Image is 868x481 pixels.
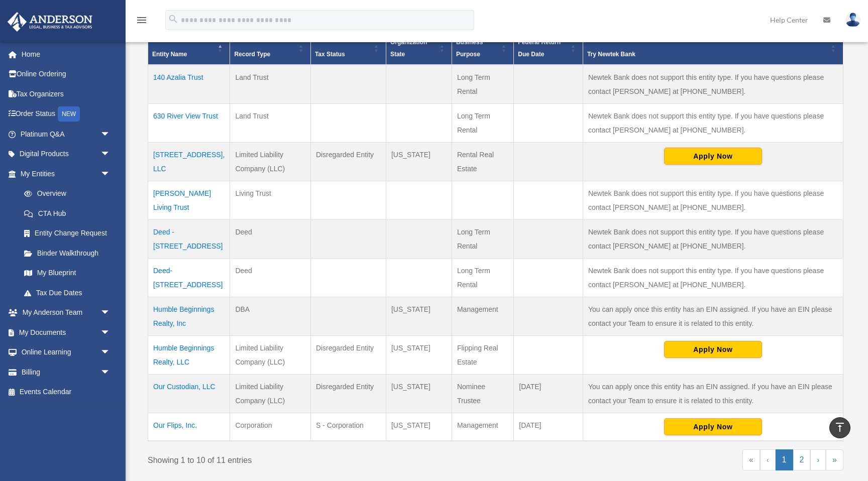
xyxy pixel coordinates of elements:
a: My Blueprint [14,263,121,283]
a: Tax Due Dates [14,283,121,303]
a: Previous [760,449,776,470]
a: Home [7,44,126,64]
td: Newtek Bank does not support this entity type. If you have questions please contact [PERSON_NAME]... [583,104,843,143]
td: Our Custodian, LLC [148,375,230,413]
td: Long Term Rental [452,104,513,143]
a: Binder Walkthrough [14,243,121,263]
td: 630 River View Trust [148,104,230,143]
td: [STREET_ADDRESS], LLC [148,143,230,181]
span: arrow_drop_down [100,362,121,383]
td: Management [452,413,513,441]
a: My Documentsarrow_drop_down [7,322,126,342]
td: [PERSON_NAME] Living Trust [148,181,230,220]
i: menu [136,14,148,26]
button: Apply Now [664,341,762,358]
td: Our Flips, Inc. [148,413,230,441]
button: Apply Now [664,148,762,165]
a: Online Learningarrow_drop_down [7,342,126,363]
a: Overview [14,184,116,204]
td: Deed [230,259,311,297]
td: Corporation [230,413,311,441]
span: arrow_drop_down [100,322,121,343]
td: Newtek Bank does not support this entity type. If you have questions please contact [PERSON_NAME]... [583,259,843,297]
a: Tax Organizers [7,84,126,104]
span: arrow_drop_down [100,164,121,184]
i: search [168,14,179,25]
th: Business Purpose: Activate to sort [452,32,513,65]
td: Newtek Bank does not support this entity type. If you have questions please contact [PERSON_NAME]... [583,220,843,259]
td: Land Trust [230,104,311,143]
div: NEW [58,106,80,122]
a: Billingarrow_drop_down [7,362,126,382]
a: vertical_align_top [829,417,850,438]
td: [US_STATE] [386,336,452,375]
td: Land Trust [230,65,311,104]
td: Disregarded Entity [310,143,386,181]
td: [US_STATE] [386,143,452,181]
th: Organization State: Activate to sort [386,32,452,65]
th: Record Type: Activate to sort [230,32,311,65]
td: Living Trust [230,181,311,220]
a: My Entitiesarrow_drop_down [7,164,121,184]
i: vertical_align_top [834,421,846,433]
td: Long Term Rental [452,220,513,259]
a: Digital Productsarrow_drop_down [7,144,126,164]
a: First [742,449,760,470]
td: Limited Liability Company (LLC) [230,143,311,181]
td: Humble Beginnings Realty, Inc [148,297,230,336]
td: DBA [230,297,311,336]
a: CTA Hub [14,203,121,223]
td: Flipping Real Estate [452,336,513,375]
th: Entity Name: Activate to invert sorting [148,32,230,65]
a: Order StatusNEW [7,104,126,125]
span: arrow_drop_down [100,124,121,145]
a: My Anderson Teamarrow_drop_down [7,303,126,323]
a: Entity Change Request [14,223,121,244]
td: 140 Azalia Trust [148,65,230,104]
td: Long Term Rental [452,65,513,104]
td: Deed- [STREET_ADDRESS] [148,259,230,297]
a: Platinum Q&Aarrow_drop_down [7,124,126,144]
td: Limited Liability Company (LLC) [230,375,311,413]
td: S - Corporation [310,413,386,441]
button: Apply Now [664,418,762,435]
a: Online Ordering [7,64,126,84]
td: Management [452,297,513,336]
td: Nominee Trustee [452,375,513,413]
td: Rental Real Estate [452,143,513,181]
td: Disregarded Entity [310,375,386,413]
span: Record Type [234,51,270,58]
td: Long Term Rental [452,259,513,297]
td: [US_STATE] [386,413,452,441]
td: Deed [230,220,311,259]
a: menu [136,18,148,26]
td: Newtek Bank does not support this entity type. If you have questions please contact [PERSON_NAME]... [583,181,843,220]
span: arrow_drop_down [100,303,121,323]
td: Disregarded Entity [310,336,386,375]
span: arrow_drop_down [100,144,121,165]
td: Limited Liability Company (LLC) [230,336,311,375]
img: User Pic [845,13,860,27]
td: [US_STATE] [386,375,452,413]
div: Try Newtek Bank [587,48,828,60]
span: Tax Status [315,51,345,58]
img: Anderson Advisors Platinum Portal [5,12,95,32]
td: [US_STATE] [386,297,452,336]
td: You can apply once this entity has an EIN assigned. If you have an EIN please contact your Team t... [583,297,843,336]
div: Showing 1 to 10 of 11 entries [148,449,488,467]
th: Try Newtek Bank : Activate to sort [583,32,843,65]
span: arrow_drop_down [100,342,121,363]
th: Federal Return Due Date: Activate to sort [514,32,583,65]
td: Deed - [STREET_ADDRESS] [148,220,230,259]
td: [DATE] [514,413,583,441]
td: [DATE] [514,375,583,413]
td: Newtek Bank does not support this entity type. If you have questions please contact [PERSON_NAME]... [583,65,843,104]
td: Humble Beginnings Realty, LLC [148,336,230,375]
td: You can apply once this entity has an EIN assigned. If you have an EIN please contact your Team t... [583,375,843,413]
span: Entity Name [152,51,187,58]
a: Events Calendar [7,382,126,402]
th: Tax Status: Activate to sort [310,32,386,65]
